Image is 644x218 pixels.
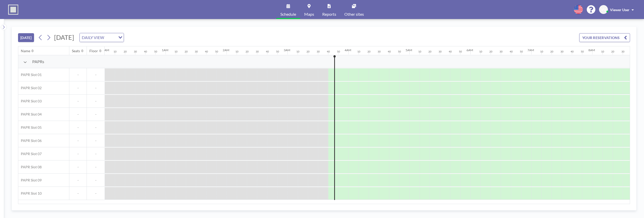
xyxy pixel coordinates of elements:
div: 50 [276,50,279,53]
div: 12AM [101,48,109,52]
div: 40 [388,50,391,53]
span: - [69,178,87,183]
div: 40 [266,50,269,53]
span: - [69,125,87,130]
span: PAPR Slot 06 [18,138,42,143]
span: Viewer User [610,8,630,12]
div: 30 [621,50,624,53]
span: - [87,165,105,169]
button: [DATE] [18,33,34,42]
div: Search for option [80,33,124,42]
div: 10 [296,50,299,53]
span: - [87,152,105,156]
div: 20 [307,50,310,53]
span: PAPR Slot 01 [18,72,42,77]
span: - [69,86,87,90]
div: Name [21,49,30,53]
div: 20 [428,50,431,53]
div: 30 [195,50,198,53]
div: Seats [72,49,80,53]
span: - [69,72,87,77]
div: 30 [134,50,137,53]
img: organization-logo [8,5,18,15]
span: PAPR Slot 02 [18,86,42,90]
div: 7AM [527,48,534,52]
div: 30 [317,50,320,53]
span: Maps [304,12,314,16]
div: 50 [581,50,584,53]
span: [DATE] [54,33,74,41]
div: 10 [601,50,604,53]
button: YOUR RESERVATIONS [579,33,630,42]
div: 10 [235,50,238,53]
span: - [69,152,87,156]
div: 20 [489,50,492,53]
div: 6AM [466,48,473,52]
span: Reports [322,12,336,16]
div: 30 [378,50,381,53]
span: PAPR Slot 03 [18,99,42,103]
div: 40 [327,50,330,53]
span: PAPR Slot 05 [18,125,42,130]
div: 30 [256,50,259,53]
div: 5AM [406,48,412,52]
div: 50 [459,50,462,53]
span: - [87,112,105,117]
div: 20 [611,50,614,53]
div: 10 [174,50,178,53]
span: PAPR Slot 04 [18,112,42,117]
span: - [87,99,105,103]
div: Floor [89,49,98,53]
span: - [69,112,87,117]
div: 10 [418,50,421,53]
div: 50 [215,50,218,53]
div: 2AM [223,48,229,52]
span: DAILY VIEW [81,34,105,41]
span: - [87,125,105,130]
div: 10 [357,50,360,53]
div: 20 [367,50,371,53]
div: 40 [144,50,147,53]
div: 1AM [162,48,168,52]
div: 20 [246,50,249,53]
div: 10 [479,50,482,53]
div: 50 [154,50,157,53]
span: - [87,138,105,143]
span: - [69,99,87,103]
span: PAPR Slot 10 [18,191,42,196]
span: PAPR Slot 08 [18,165,42,169]
span: - [87,178,105,183]
span: Schedule [280,12,296,16]
div: 30 [439,50,442,53]
span: - [87,72,105,77]
div: 10 [540,50,543,53]
div: 10 [114,50,117,53]
span: Other sites [344,12,364,16]
div: 30 [560,50,563,53]
span: - [87,86,105,90]
div: 40 [449,50,452,53]
div: 50 [520,50,523,53]
div: 20 [124,50,127,53]
div: 40 [571,50,574,53]
span: PAPR Slot 07 [18,152,42,156]
div: 40 [205,50,208,53]
div: 40 [510,50,513,53]
span: - [87,191,105,196]
div: 50 [398,50,401,53]
div: 50 [337,50,340,53]
div: 30 [500,50,503,53]
span: - [69,165,87,169]
span: PAPR Slot 09 [18,178,42,183]
span: - [69,138,87,143]
span: PAPRs [32,59,44,64]
span: VU [601,7,606,12]
div: 20 [185,50,188,53]
div: 8AM [588,48,595,52]
div: 20 [550,50,553,53]
div: 4AM [345,48,351,52]
div: 3AM [284,48,290,52]
span: - [69,191,87,196]
input: Search for option [106,34,115,41]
